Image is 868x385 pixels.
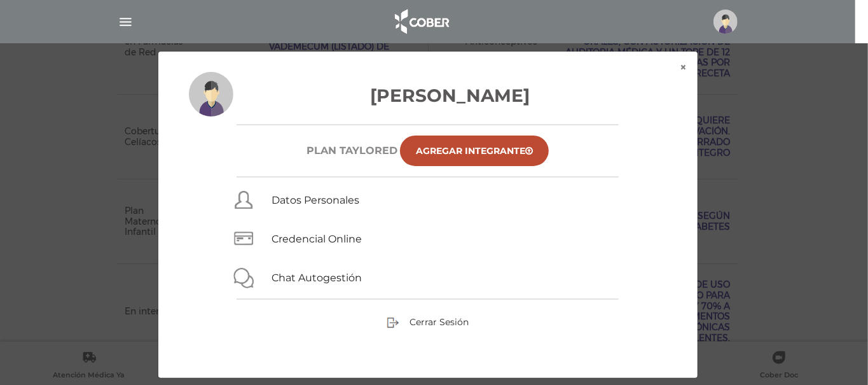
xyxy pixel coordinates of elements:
button: × [670,52,698,83]
img: logo_cober_home-white.png [388,6,455,37]
h6: Plan TAYLORED [307,144,397,157]
img: profile-placeholder.svg [189,72,233,116]
a: Agregar Integrante [400,136,549,166]
a: Cerrar Sesión [387,316,469,327]
a: Datos Personales [272,194,360,206]
img: Cober_menu-lines-white.svg [118,14,134,30]
img: profile-placeholder.svg [713,10,738,34]
a: Chat Autogestión [272,272,362,284]
h3: [PERSON_NAME] [189,82,667,109]
span: Cerrar Sesión [410,316,469,328]
img: sign-out.png [387,316,399,329]
a: Credencial Online [272,233,362,245]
